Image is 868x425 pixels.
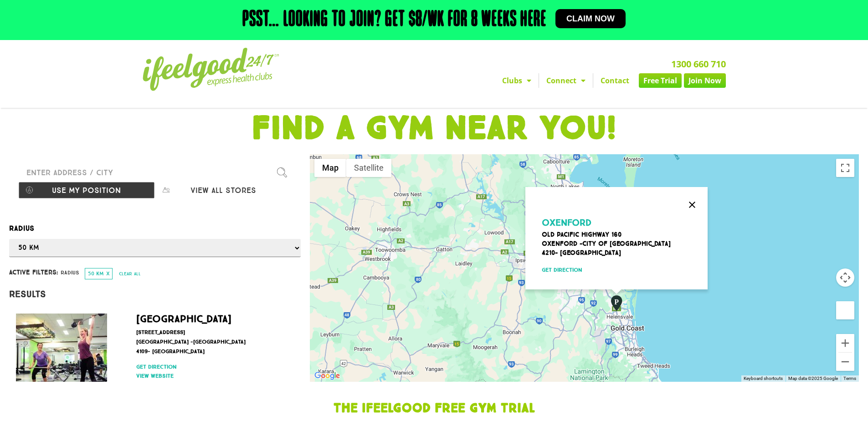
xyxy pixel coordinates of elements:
[836,301,854,319] button: Drag Pegman onto the map to open Street View
[18,182,155,199] button: Use my position
[843,376,856,381] a: Terms
[681,194,703,216] button: Close
[542,220,596,227] a: Oxenford
[314,159,346,177] button: Show street map
[5,112,863,145] h1: FIND A GYM NEAR YOU!
[312,370,342,382] img: Google
[9,268,58,277] span: Active filters:
[9,288,301,299] h4: Results
[155,182,292,199] button: View all stores
[593,73,637,88] a: Contact
[242,9,546,31] h2: Psst… Looking to join? Get $8/wk for 8 weeks here
[836,159,854,177] button: Toggle fullscreen view
[61,268,79,277] span: Radius
[136,313,231,325] a: [GEOGRAPHIC_DATA]
[609,294,624,312] div: Oxenford
[744,375,783,382] button: Keyboard shortcuts
[671,58,726,70] a: 1300 660 710
[555,9,626,28] a: Claim now
[542,266,699,274] a: Get direction
[88,270,104,277] span: 50 km
[234,402,635,415] h1: The IfeelGood Free Gym Trial
[346,159,391,177] button: Show satellite imagery
[566,15,615,23] span: Claim now
[542,230,699,258] p: Old Pacific Highway 160 Oxenford -City of [GEOGRAPHIC_DATA] 4210- [GEOGRAPHIC_DATA]
[788,376,838,381] span: Map data ©2025 Google
[9,223,301,234] label: Radius
[277,167,287,177] img: search.svg
[542,217,591,228] span: Oxenford
[136,372,289,380] a: View website
[136,363,289,371] a: Get direction
[836,353,854,371] button: Zoom out
[312,370,342,382] a: Click to see this area on Google Maps
[639,73,682,88] a: Free Trial
[495,73,539,88] a: Clubs
[119,271,141,277] span: Clear all
[836,268,854,287] button: Map camera controls
[684,73,726,88] a: Join Now
[136,328,289,356] p: [STREET_ADDRESS] [GEOGRAPHIC_DATA] -[GEOGRAPHIC_DATA] 4109- [GEOGRAPHIC_DATA]
[350,73,726,88] nav: Menu
[539,73,593,88] a: Connect
[836,334,854,352] button: Zoom in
